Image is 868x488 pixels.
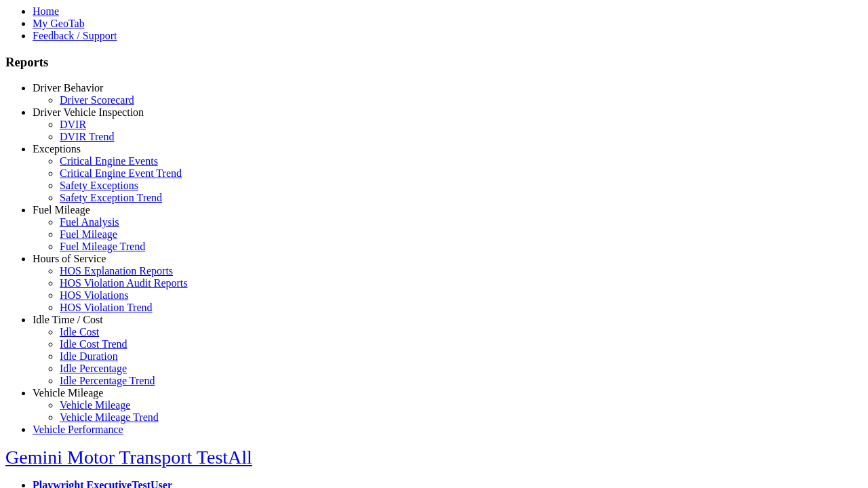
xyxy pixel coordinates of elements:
a: DVIR [60,119,86,130]
a: Fuel Analysis [60,216,119,228]
a: Idle Cost Trend [60,338,127,350]
a: HOS Violations [60,289,128,301]
a: Idle Percentage [60,363,127,374]
a: Idle Duration [60,350,118,362]
a: HOS Violation Audit Reports [60,277,188,289]
a: Vehicle Performance [33,424,123,435]
a: HOS Explanation Reports [60,265,173,277]
a: Gemini Motor Transport TestAll [5,447,252,468]
a: Vehicle Mileage [33,387,103,399]
a: DVIR Trend [60,131,114,142]
a: Exceptions [33,143,81,155]
a: Hours of Service [33,253,106,264]
a: Safety Exceptions [60,180,138,191]
h3: Reports [5,55,863,70]
a: Home [33,5,59,17]
a: My GeoTab [33,18,85,29]
a: HOS Violation Trend [60,302,153,313]
a: Driver Vehicle Inspection [33,106,144,118]
a: Idle Cost [60,326,99,338]
a: Fuel Mileage [33,204,90,216]
a: Driver Scorecard [60,94,134,106]
a: Idle Time / Cost [33,314,103,325]
a: Vehicle Mileage [60,399,130,411]
a: Critical Engine Events [60,155,158,167]
a: Vehicle Mileage Trend [60,411,159,423]
a: Critical Engine Event Trend [60,167,182,179]
a: Driver Behavior [33,82,103,94]
a: Fuel Mileage Trend [60,241,145,252]
a: Fuel Mileage [60,228,117,240]
a: Safety Exception Trend [60,192,162,203]
a: Feedback / Support [33,30,117,41]
a: Idle Percentage Trend [60,375,155,386]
